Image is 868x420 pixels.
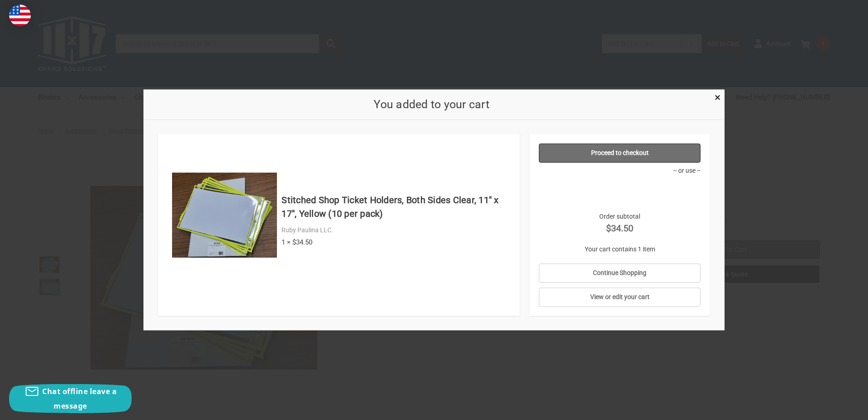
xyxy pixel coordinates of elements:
button: Chat offline leave a message [9,384,132,413]
div: Order subtotal [539,212,701,235]
div: 1 × $34.50 [281,237,510,248]
a: Close [713,92,722,101]
img: Stitched Shop Ticket Holders, Both Sides Clear, 11" x 17", Yellow [172,173,277,257]
a: Continue Shopping [539,264,701,283]
div: Ruby Paulina LLC. [281,225,510,235]
a: Proceed to checkout [539,144,701,163]
p: -- or use -- [539,166,701,175]
img: duty and tax information for United States [9,5,31,26]
strong: $34.50 [539,221,701,235]
a: View or edit your cart [539,288,701,307]
p: Your cart contains 1 item [539,245,701,254]
h4: Stitched Shop Ticket Holders, Both Sides Clear, 11" x 17", Yellow (10 per pack) [281,193,510,220]
h2: You added to your cart [158,96,705,113]
span: × [715,91,720,104]
span: Chat offline leave a message [42,386,117,411]
iframe: Google Customer Reviews [793,395,868,420]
